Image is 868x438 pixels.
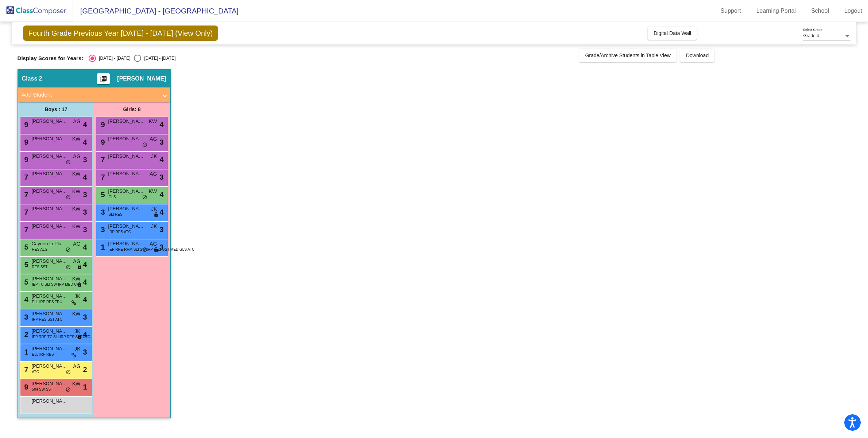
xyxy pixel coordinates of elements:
span: AG [150,170,157,178]
span: KW [72,135,81,143]
span: KW [72,310,81,318]
span: 7 [99,173,105,181]
span: [PERSON_NAME] [32,153,68,160]
span: 1 [83,382,87,392]
span: [PERSON_NAME] [117,75,166,82]
span: 4 [83,119,87,130]
span: [PERSON_NAME] [108,188,145,195]
span: 1 [23,348,28,356]
span: [PERSON_NAME] [32,135,68,142]
span: Cayden LePla [32,240,68,247]
span: 3 [83,347,87,357]
span: AG [73,240,80,248]
span: do_not_disturb_alt [142,247,147,253]
span: 3 [99,226,105,234]
span: 7 [23,365,28,374]
span: 7 [23,208,28,216]
span: 9 [99,138,105,146]
span: do_not_disturb_alt [142,142,147,148]
span: [GEOGRAPHIC_DATA] - [GEOGRAPHIC_DATA] [73,5,239,17]
span: lock [154,212,159,218]
span: 9 [23,138,28,146]
span: [PERSON_NAME] [108,205,145,212]
a: School [805,5,835,17]
span: KW [72,205,81,213]
span: AG [73,258,80,265]
span: [PERSON_NAME] [32,363,68,370]
span: IRP RES ATC [109,229,131,235]
span: ELL IRP RES [32,352,54,357]
span: Fourth Grade Previous Year [DATE] - [DATE] (View Only) [23,26,218,41]
span: 3 [159,242,163,253]
span: 9 [23,121,28,129]
span: 5 [23,278,28,286]
span: SLI RES [109,212,123,217]
span: 4 [159,207,163,218]
span: [PERSON_NAME] [32,170,68,177]
span: 3 [159,137,163,148]
div: [DATE] - [DATE] [141,55,175,62]
span: Grade 4 [803,33,819,38]
span: 9 [23,383,28,391]
span: KW [72,223,81,230]
span: 3 [83,154,87,165]
span: [PERSON_NAME] [108,135,145,142]
span: [PERSON_NAME] [108,118,145,125]
span: 3 [159,172,163,183]
span: do_not_disturb_alt [66,369,71,375]
span: JK [151,223,157,230]
span: do_not_disturb_alt [66,247,71,253]
span: [PERSON_NAME] [32,310,68,317]
span: [PERSON_NAME] [32,380,68,387]
span: [PERSON_NAME] [32,223,68,230]
div: Girls: 8 [94,102,170,117]
span: do_not_disturb_alt [142,195,147,200]
span: 4 [83,329,87,340]
span: 5 [99,191,105,199]
span: 4 [83,294,87,305]
div: Boys : 17 [18,102,94,117]
span: [PERSON_NAME] [108,223,145,230]
span: JK [151,153,157,160]
span: do_not_disturb_alt [66,387,71,393]
span: Display Scores for Years: [18,55,84,62]
span: 3 [83,312,87,322]
button: Print Students Details [97,73,110,84]
span: [PERSON_NAME] [32,398,68,405]
div: [DATE] - [DATE] [96,55,130,62]
a: Support [715,5,747,17]
span: 4 [23,296,28,304]
span: RES SST [32,264,48,270]
span: 3 [99,208,105,216]
span: 7 [23,173,28,181]
span: [PERSON_NAME] [108,153,145,160]
span: 4 [159,119,163,130]
span: lock [77,265,82,270]
span: 4 [83,242,87,253]
span: IEP TC SLI SW IRP MED CVV [32,282,82,287]
span: 7 [99,156,105,164]
span: 7 [23,191,28,199]
span: JK [74,328,80,335]
span: AG [73,363,80,370]
span: KW [72,188,81,195]
span: AG [150,240,157,248]
span: 7 [23,226,28,234]
span: KW [149,118,157,125]
span: JK [74,293,80,300]
span: Grade/Archive Students in Table View [585,52,671,58]
span: RES ALG [32,247,48,252]
span: [PERSON_NAME] [32,345,68,352]
span: do_not_disturb_alt [66,195,71,200]
span: ELL IRP RES TRU [32,299,62,305]
span: lock [154,247,159,253]
span: 3 [83,189,87,200]
span: GLS [109,194,116,200]
span: KW [72,380,81,388]
button: Download [680,49,714,62]
span: IEP RRE TC SLI IRP RES SST ATC [32,334,90,340]
span: 4 [83,137,87,148]
span: 1 [99,243,105,251]
span: 5 [23,261,28,269]
span: 9 [23,156,28,164]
